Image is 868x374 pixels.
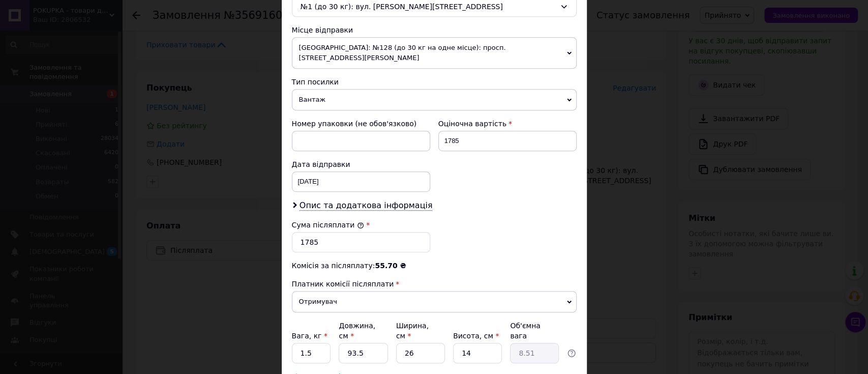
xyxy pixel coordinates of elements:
span: 55.70 ₴ [375,262,406,270]
div: Оціночна вартість [438,119,577,129]
label: Ширина, см [396,322,429,340]
span: Платник комісії післяплати [292,280,394,288]
span: Тип посилки [292,78,339,86]
div: Дата відправки [292,159,430,169]
label: Вага, кг [292,332,327,340]
label: Висота, см [453,332,499,340]
span: Опис та додаткова інформація [300,200,433,211]
span: [GEOGRAPHIC_DATA]: №128 (до 30 кг на одне місце): просп. [STREET_ADDRESS][PERSON_NAME] [292,37,577,69]
label: Сума післяплати [292,221,364,229]
div: Номер упаковки (не обов'язково) [292,119,430,129]
div: Комісія за післяплату: [292,261,577,271]
span: Отримувач [292,291,577,312]
div: Об'ємна вага [510,321,559,341]
label: Довжина, см [339,322,375,340]
span: Місце відправки [292,26,353,34]
span: Вантаж [292,89,577,110]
